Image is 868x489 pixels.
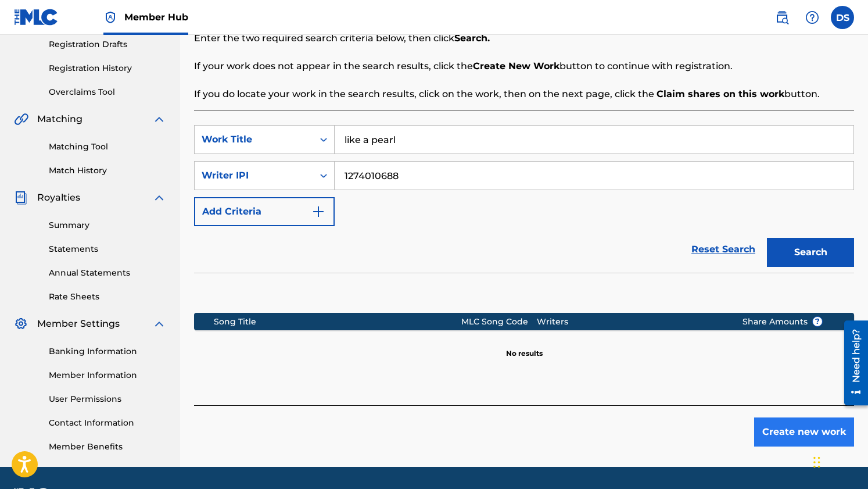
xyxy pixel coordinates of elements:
span: ? [813,317,822,326]
img: expand [152,191,166,205]
img: expand [152,317,166,331]
button: Create new work [754,417,854,447]
div: Writers [537,316,725,328]
img: help [805,10,819,24]
a: Contact Information [49,417,166,429]
a: Public Search [770,6,794,29]
div: Work Title [202,133,306,147]
a: Rate Sheets [49,291,166,303]
a: Overclaims Tool [49,86,166,98]
button: Add Criteria [194,197,335,226]
img: Top Rightsholder [103,10,117,24]
span: Member Settings [37,317,120,331]
span: Share Amounts [743,316,823,328]
div: Writer IPI [202,169,306,183]
img: MLC Logo [14,9,59,26]
iframe: Chat Widget [810,433,868,489]
span: Matching [37,112,83,126]
strong: Create New Work [473,60,559,72]
button: Search [767,238,854,267]
p: If your work does not appear in the search results, click the button to continue with registration. [194,59,854,73]
a: Summary [49,219,166,231]
a: Matching Tool [49,141,166,153]
p: No results [506,334,543,359]
span: Royalties [37,191,80,205]
div: Help [801,6,824,29]
img: search [775,10,789,24]
a: Statements [49,243,166,255]
a: Reset Search [686,237,761,262]
iframe: Resource Center [835,316,868,409]
img: Royalties [14,191,28,205]
div: MLC Song Code [461,316,537,328]
a: Member Benefits [49,441,166,453]
span: Member Hub [124,10,188,24]
img: 9d2ae6d4665cec9f34b9.svg [311,205,325,219]
img: Member Settings [14,317,28,331]
div: Song Title [214,316,461,328]
a: User Permissions [49,393,166,405]
p: Enter the two required search criteria below, then click [194,31,854,45]
a: Annual Statements [49,267,166,279]
strong: Search. [454,33,490,44]
div: Drag [813,445,820,480]
a: Member Information [49,369,166,381]
img: expand [152,112,166,126]
a: Registration History [49,62,166,74]
strong: Claim shares on this work [657,88,784,99]
a: Match History [49,165,166,177]
p: If you do locate your work in the search results, click on the work, then on the next page, click... [194,87,854,101]
a: Registration Drafts [49,38,166,51]
form: Search Form [194,125,854,273]
a: Banking Information [49,345,166,358]
div: User Menu [831,6,854,29]
img: Matching [14,112,28,126]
